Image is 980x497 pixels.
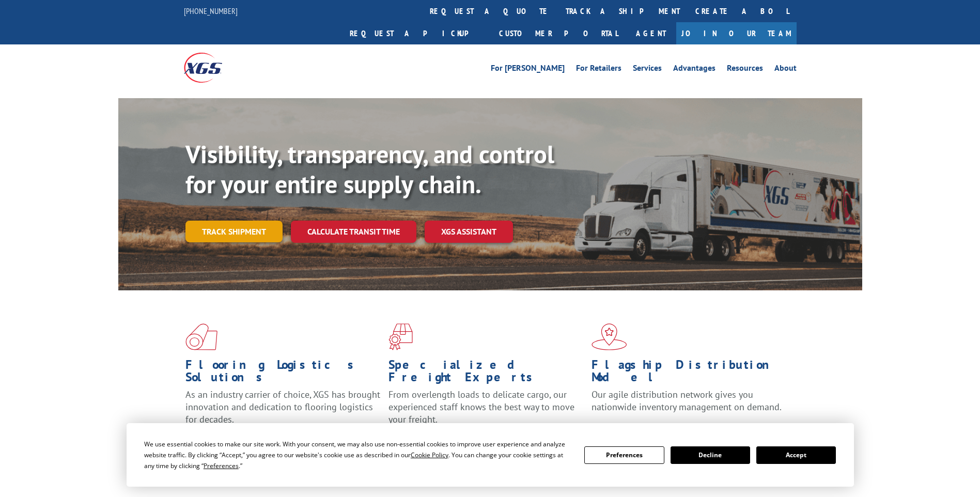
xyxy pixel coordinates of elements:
a: Customer Portal [491,22,626,44]
h1: Specialized Freight Experts [388,359,584,389]
a: Advantages [673,64,715,75]
button: Preferences [584,446,664,464]
div: We use essential cookies to make our site work. With your consent, we may also use non-essential ... [144,439,572,471]
img: xgs-icon-total-supply-chain-intelligence-red [185,323,217,350]
a: Calculate transit time [291,221,416,243]
a: Track shipment [185,221,283,242]
span: Preferences [204,461,239,470]
button: Decline [671,446,750,464]
button: Accept [756,446,836,464]
p: From overlength loads to delicate cargo, our experienced staff knows the best way to move your fr... [388,389,584,434]
h1: Flagship Distribution Model [592,359,787,389]
div: Cookie Consent Prompt [127,423,854,487]
a: About [774,64,797,75]
a: Services [633,64,662,75]
img: xgs-icon-focused-on-flooring-red [388,323,413,350]
a: Agent [626,22,676,44]
a: Request a pickup [342,22,491,44]
a: Learn More > [592,423,720,434]
a: For [PERSON_NAME] [491,64,565,75]
span: Cookie Policy [411,451,448,459]
b: Visibility, transparency, and control for your entire supply chain. [185,138,554,200]
a: Join Our Team [676,22,797,44]
h1: Flooring Logistics Solutions [185,359,381,389]
a: For Retailers [576,64,621,75]
a: XGS ASSISTANT [425,221,513,243]
span: Our agile distribution network gives you nationwide inventory management on demand. [592,389,782,413]
span: As an industry carrier of choice, XGS has brought innovation and dedication to flooring logistics... [185,389,380,425]
img: xgs-icon-flagship-distribution-model-red [592,323,627,350]
a: [PHONE_NUMBER] [184,6,238,16]
a: Resources [727,64,763,75]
